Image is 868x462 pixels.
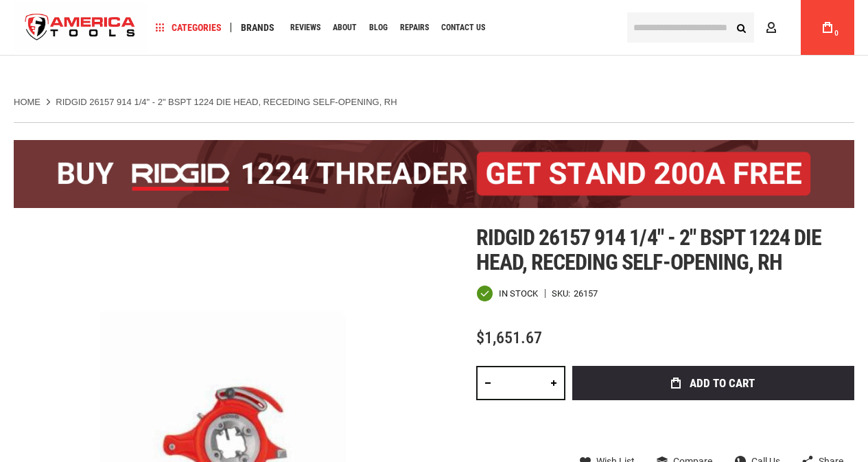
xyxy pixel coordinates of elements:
[14,2,147,54] img: America Tools
[476,285,538,302] div: Availability
[235,19,281,37] a: Brands
[333,23,357,32] span: About
[14,140,854,208] img: BOGO: Buy the RIDGID® 1224 Threader (26092), get the 92467 200A Stand FREE!
[394,19,435,37] a: Repairs
[14,96,40,108] a: Home
[241,23,274,32] span: Brands
[290,23,320,32] span: Reviews
[690,378,755,389] span: Add to Cart
[728,14,754,41] button: Search
[363,19,394,37] a: Blog
[574,289,598,298] div: 26157
[476,224,822,275] span: Ridgid 26157 914 1/4" - 2" bspt 1224 die head, receding self-opening, rh
[552,289,574,298] strong: SKU
[435,19,491,37] a: Contact Us
[572,366,854,400] button: Add to Cart
[369,23,388,32] span: Blog
[476,328,542,347] span: $1,651.67
[156,23,222,32] span: Categories
[400,23,429,32] span: Repairs
[499,289,538,298] span: In stock
[150,19,228,37] a: Categories
[834,30,838,37] span: 0
[327,19,363,37] a: About
[284,19,327,37] a: Reviews
[56,97,397,107] strong: RIDGID 26157 914 1/4" - 2" BSPT 1224 DIE HEAD, RECEDING SELF-OPENING, RH
[14,2,147,54] a: store logo
[441,23,485,32] span: Contact Us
